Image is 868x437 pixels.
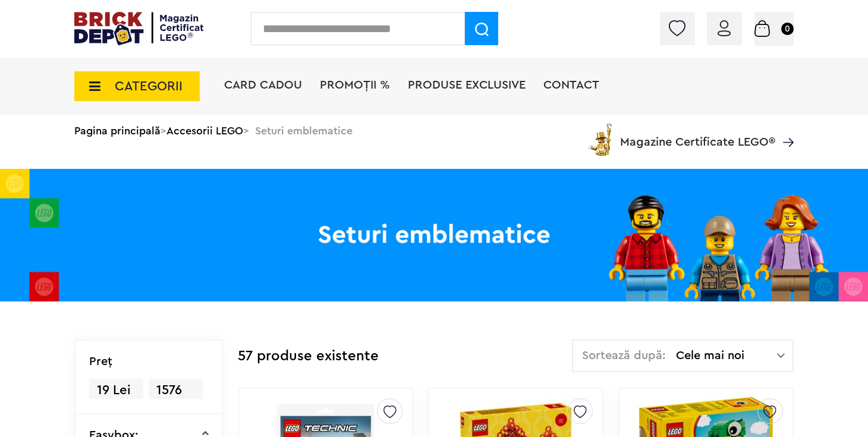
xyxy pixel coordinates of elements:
a: Contact [543,79,599,91]
span: Sortează după: [582,350,666,361]
span: Cele mai noi [676,350,777,361]
span: 19 Lei [89,379,143,402]
a: Magazine Certificate LEGO® [775,121,794,133]
div: 57 produse existente [238,339,379,373]
a: Produse exclusive [408,79,526,91]
a: PROMOȚII % [320,79,390,91]
span: CATEGORII [115,80,183,93]
p: Preţ [89,356,112,367]
span: 1576 Lei [149,379,203,418]
a: Card Cadou [224,79,302,91]
span: Magazine Certificate LEGO® [620,121,775,148]
small: 0 [781,23,794,35]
